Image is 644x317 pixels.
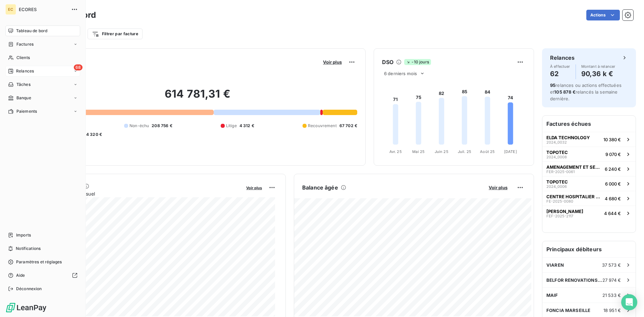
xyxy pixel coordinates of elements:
[550,83,622,101] span: relances ou actions effectuées et relancés la semaine dernière.
[542,161,636,176] button: AMENAGEMENT ET SERVICESFER-2025-00616 240 €
[550,54,575,62] h6: Relances
[603,137,621,142] span: 10 380 €
[321,59,344,65] button: Voir plus
[16,55,30,61] span: Clients
[546,262,564,268] span: VIAREN
[603,308,621,313] span: 18 951 €
[546,277,602,283] span: BELFOR RENOVATIONS SOLUTIONS BRS
[487,184,509,191] button: Voir plus
[302,183,338,192] h6: Balance âgée
[542,176,636,191] button: TOPOTEC2024_00066 000 €
[16,68,34,74] span: Relances
[542,241,636,257] h6: Principaux débiteurs
[84,131,102,138] span: -4 320 €
[554,89,575,95] span: 105 878 €
[480,149,495,154] tspan: Août 25
[435,149,448,154] tspan: Juin 25
[16,41,34,47] span: Factures
[389,149,402,154] tspan: Avr. 25
[323,59,342,65] span: Voir plus
[19,7,67,12] span: ECORES
[546,150,568,155] span: TOPOTEC
[16,82,31,88] span: Tâches
[546,214,573,218] span: FEF-2025-2117
[546,164,602,170] span: AMENAGEMENT ET SERVICES
[542,206,636,220] button: [PERSON_NAME]FEF-2025-21174 644 €
[5,270,80,281] a: Aide
[605,181,621,187] span: 6 000 €
[542,132,636,147] button: ELDA TECHNOLOGY2024_003210 380 €
[546,140,567,144] span: 2024_0032
[504,149,517,154] tspan: [DATE]
[16,259,62,265] span: Paramètres et réglages
[129,123,149,129] span: Non-échu
[602,277,621,283] span: 27 974 €
[16,246,41,252] span: Notifications
[458,149,471,154] tspan: Juil. 25
[412,149,425,154] tspan: Mai 25
[604,211,621,216] span: 4 644 €
[605,166,621,172] span: 6 240 €
[621,294,637,310] div: Open Intercom Messenger
[382,58,393,66] h6: DSO
[546,155,567,159] span: 2024_0008
[226,123,237,129] span: Litige
[38,87,357,107] h2: 614 781,31 €
[16,108,37,114] span: Paiements
[546,179,568,184] span: TOPOTEC
[546,135,590,140] span: ELDA TECHNOLOGY
[605,152,621,157] span: 9 070 €
[16,28,47,34] span: Tableau de bord
[550,83,555,88] span: 95
[244,184,264,191] button: Voir plus
[74,64,83,70] span: 68
[542,191,636,206] button: CENTRE HOSPITALIER D'ARLESFE-2025-00804 680 €
[38,190,241,197] span: Chiffre d'affaires mensuel
[542,116,636,132] h6: Factures échues
[489,185,507,190] span: Voir plus
[384,71,417,76] span: 6 derniers mois
[16,95,31,101] span: Banque
[152,123,172,129] span: 208 756 €
[5,302,47,313] img: Logo LeanPay
[246,186,262,190] span: Voir plus
[546,199,573,203] span: FE-2025-0080
[88,29,143,39] button: Filtrer par facture
[550,64,570,68] span: À effectuer
[546,170,575,174] span: FER-2025-0061
[16,232,31,238] span: Imports
[546,194,602,199] span: CENTRE HOSPITALIER D'ARLES
[5,4,16,15] div: EC
[308,123,337,129] span: Recouvrement
[16,272,25,278] span: Aide
[602,262,621,268] span: 37 573 €
[546,293,558,298] span: MAIF
[404,59,431,65] span: -10 jours
[581,68,615,79] h4: 90,36 k €
[339,123,357,129] span: 67 702 €
[550,68,570,79] h4: 62
[16,286,42,292] span: Déconnexion
[581,64,615,68] span: Montant à relancer
[546,308,590,313] span: FONCIA MARSEILLE
[239,123,254,129] span: 4 312 €
[602,293,621,298] span: 21 533 €
[546,184,567,189] span: 2024_0006
[546,209,583,214] span: [PERSON_NAME]
[605,196,621,201] span: 4 680 €
[542,147,636,161] button: TOPOTEC2024_00089 070 €
[586,10,620,20] button: Actions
